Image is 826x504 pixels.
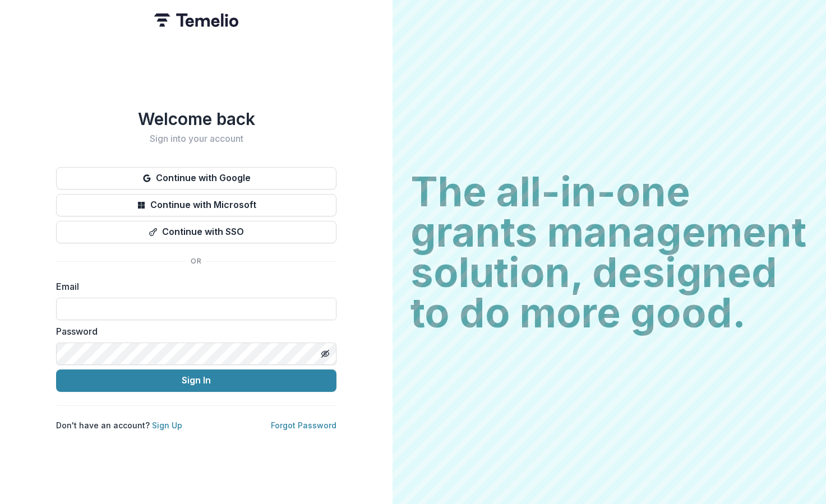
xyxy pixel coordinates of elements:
[154,13,238,27] img: Temelio
[56,109,336,129] h1: Welcome back
[56,419,182,431] p: Don't have an account?
[56,280,330,293] label: Email
[56,167,336,189] button: Continue with Google
[56,325,330,338] label: Password
[56,133,336,144] h2: Sign into your account
[56,221,336,243] button: Continue with SSO
[316,345,334,363] button: Toggle password visibility
[56,369,336,392] button: Sign In
[152,420,182,430] a: Sign Up
[271,420,336,430] a: Forgot Password
[56,194,336,216] button: Continue with Microsoft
